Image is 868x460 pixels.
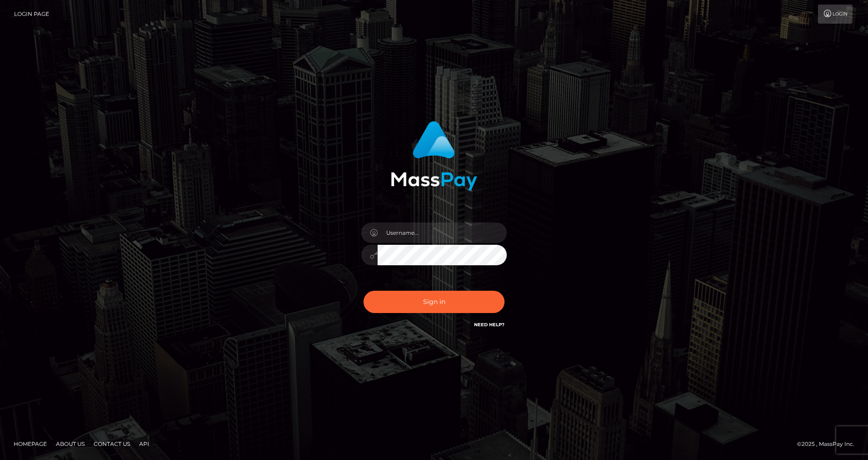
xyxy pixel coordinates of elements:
[363,291,505,313] button: Sign in
[136,437,153,451] a: API
[391,121,477,191] img: MassPay Login
[52,437,88,451] a: About Us
[10,437,50,451] a: Homepage
[818,5,853,24] a: Login
[90,437,134,451] a: Contact Us
[474,322,505,328] a: Need Help?
[14,5,49,24] a: Login Page
[378,222,507,243] input: Username...
[797,439,861,449] div: © 2025 , MassPay Inc.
